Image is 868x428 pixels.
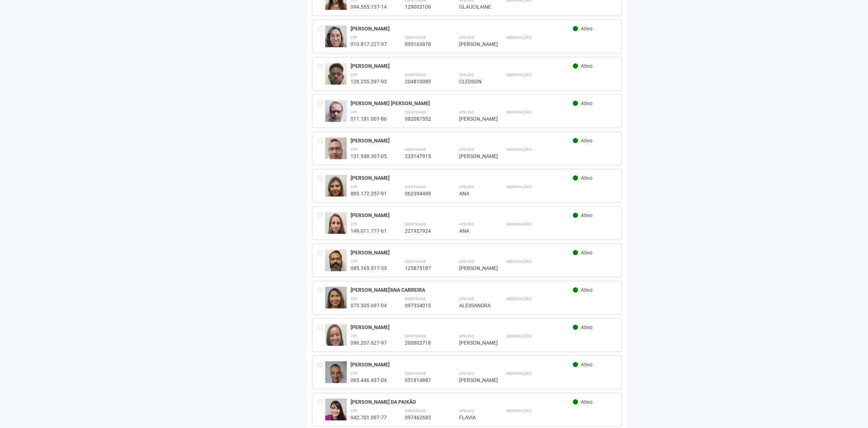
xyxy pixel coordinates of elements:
strong: Identidade [405,185,426,189]
strong: Identidade [405,147,426,151]
div: Entre em contato com a Aministração para solicitar o cancelamento ou 2a via [318,137,325,159]
img: user.jpg [325,361,347,388]
strong: CPF [351,334,357,338]
strong: Observações [506,259,532,263]
strong: Identidade [405,334,426,338]
strong: Apelido [459,297,474,301]
strong: Apelido [459,222,474,226]
strong: Observações [506,110,532,114]
div: [PERSON_NAME] [351,137,573,144]
div: [PERSON_NAME] [459,41,488,47]
strong: CPF [351,259,357,263]
div: GLAUCILAINE [459,4,488,10]
div: Entre em contato com a Aministração para solicitar o cancelamento ou 2a via [318,100,325,122]
div: Entre em contato com a Aministração para solicitar o cancelamento ou 2a via [318,324,325,346]
div: [PERSON_NAME] [459,265,488,271]
strong: Apelido [459,259,474,263]
div: 065.446.437-04 [351,377,387,383]
div: 200802718 [405,340,441,346]
strong: Apelido [459,409,474,413]
strong: Apelido [459,185,474,189]
strong: CPF [351,222,357,226]
div: 221927924 [405,228,441,234]
strong: CPF [351,409,357,413]
img: user.jpg [325,63,347,94]
div: 085.165.517-33 [351,265,387,271]
div: [PERSON_NAME] [351,63,573,69]
div: Entre em contato com a Aministração para solicitar o cancelamento ou 2a via [318,287,325,309]
div: [PERSON_NAME] [459,116,488,122]
span: Ativo [581,100,592,106]
div: 010.817.227-97 [351,41,387,47]
img: user.jpg [325,287,347,317]
strong: CPF [351,185,357,189]
strong: CPF [351,371,357,375]
div: [PERSON_NAME] [351,175,573,181]
div: 235147915 [405,153,441,159]
div: FLAVIA [459,414,488,421]
div: [PERSON_NAME] [351,324,573,331]
div: 062394499 [405,190,441,197]
img: user.jpg [325,25,347,54]
div: 011.181.007-86 [351,116,387,122]
div: Entre em contato com a Aministração para solicitar o cancelamento ou 2a via [318,25,325,47]
div: 097462683 [405,414,441,421]
strong: Identidade [405,409,426,413]
span: Ativo [581,175,592,181]
strong: Observações [506,73,532,77]
div: 082087552 [405,116,441,122]
strong: Identidade [405,297,426,301]
div: [PERSON_NAME] DA PAIXÃO [351,399,573,405]
div: Entre em contato com a Aministração para solicitar o cancelamento ou 2a via [318,361,325,383]
div: [PERSON_NAME] [459,340,488,346]
div: 097334015 [405,302,441,309]
div: 094.555.137-14 [351,4,387,10]
div: 129003109 [405,4,441,10]
img: user.jpg [325,137,347,169]
strong: CPF [351,36,357,40]
div: Entre em contato com a Aministração para solicitar o cancelamento ou 2a via [318,63,325,85]
div: [PERSON_NAME] [459,377,488,383]
div: [PERSON_NAME] [351,249,573,256]
strong: Apelido [459,371,474,375]
strong: Observações [506,371,532,375]
div: [PERSON_NAME]'ANA CARREIRA [351,287,573,293]
div: Entre em contato com a Aministração para solicitar o cancelamento ou 2a via [318,399,325,421]
div: ALESSANDRA [459,302,488,309]
div: Entre em contato com a Aministração para solicitar o cancelamento ou 2a via [318,175,325,197]
div: Entre em contato com a Aministração para solicitar o cancelamento ou 2a via [318,249,325,271]
img: user.jpg [325,212,347,243]
img: user.jpg [325,175,347,203]
img: user.jpg [325,249,347,278]
strong: Observações [506,297,532,301]
div: ANA [459,190,488,197]
div: CLEDSON [459,78,488,85]
strong: Identidade [405,73,426,77]
strong: CPF [351,147,357,151]
div: ANA [459,228,488,234]
div: 204810089 [405,78,441,85]
strong: Identidade [405,36,426,40]
strong: Identidade [405,371,426,375]
span: Ativo [581,63,592,69]
strong: Apelido [459,36,474,40]
div: [PERSON_NAME] [459,153,488,159]
div: Entre em contato com a Aministração para solicitar o cancelamento ou 2a via [318,212,325,234]
strong: Observações [506,334,532,338]
span: Ativo [581,250,592,255]
strong: Identidade [405,259,426,263]
strong: Apelido [459,73,474,77]
img: user.jpg [325,324,347,357]
strong: CPF [351,297,357,301]
span: Ativo [581,26,592,32]
span: Ativo [581,399,592,405]
strong: Apelido [459,110,474,114]
strong: Observações [506,185,532,189]
strong: Observações [506,222,532,226]
div: 149.011.777-61 [351,228,387,234]
span: Ativo [581,324,592,330]
img: user.jpg [325,399,347,423]
div: 096.207.627-97 [351,340,387,346]
strong: Identidade [405,110,426,114]
div: 131.548.367-05 [351,153,387,159]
